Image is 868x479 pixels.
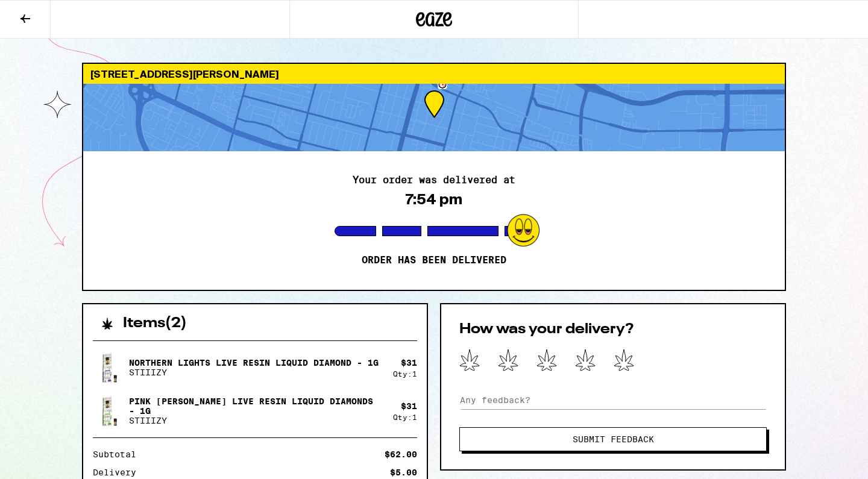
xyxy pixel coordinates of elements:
[459,391,767,409] input: Any feedback?
[353,175,515,185] h2: Your order was delivered at
[83,64,785,84] div: [STREET_ADDRESS][PERSON_NAME]
[93,450,145,459] div: Subtotal
[93,468,145,477] div: Delivery
[385,450,417,459] div: $62.00
[129,368,379,377] p: STIIIZY
[390,468,417,477] div: $5.00
[93,351,127,384] img: Northern Lights Live Resin Liquid Diamond - 1g
[129,416,383,425] p: STIIIZY
[93,394,127,428] img: Pink Runtz Live Resin Liquid Diamonds - 1g
[393,370,417,378] div: Qty: 1
[129,396,383,416] p: Pink [PERSON_NAME] Live Resin Liquid Diamonds - 1g
[393,413,417,421] div: Qty: 1
[129,358,379,368] p: Northern Lights Live Resin Liquid Diamond - 1g
[362,254,506,266] p: Order has been delivered
[790,443,856,473] iframe: Opens a widget where you can find more information
[459,427,767,451] button: Submit Feedback
[573,435,654,443] span: Submit Feedback
[406,191,462,208] div: 7:54 pm
[401,401,417,411] div: $ 31
[123,316,187,331] h2: Items ( 2 )
[459,322,767,337] h2: How was your delivery?
[401,358,417,368] div: $ 31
